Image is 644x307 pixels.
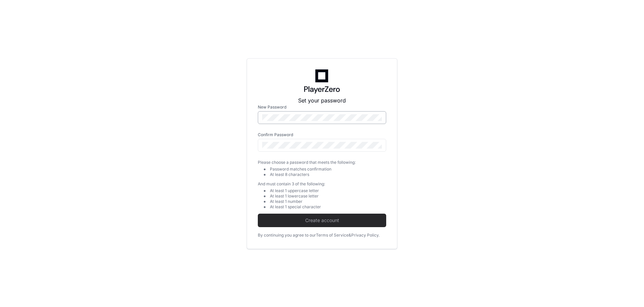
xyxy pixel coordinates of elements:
span: Create account [258,217,386,224]
div: & [349,233,351,238]
div: At least 1 lowercase letter [270,193,386,199]
div: At least 8 characters [270,172,386,177]
div: By continuing you agree to our [258,233,316,238]
div: Password matches confirmation [270,166,386,172]
div: And must contain 3 of the following: [258,181,386,187]
div: At least 1 number [270,199,386,204]
div: Please choose a password that meets the following: [258,160,386,165]
button: Create account [258,214,386,227]
label: New Password [258,104,386,110]
label: Confirm Password [258,132,386,137]
div: At least 1 uppercase letter [270,188,386,193]
div: At least 1 special character [270,204,386,210]
a: Terms of Service [316,233,349,238]
p: Set your password [258,96,386,104]
a: Privacy Policy. [351,233,379,238]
